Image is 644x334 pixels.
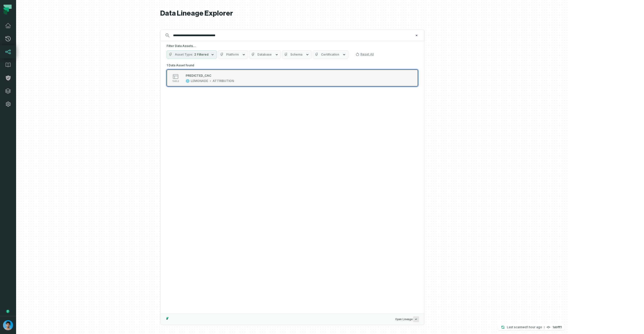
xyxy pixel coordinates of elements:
relative-time: Sep 15, 2025, 12:59 PM GMT+3 [527,325,542,329]
span: Schema [290,53,302,57]
h5: Filter Data Assets... [167,44,418,48]
div: Suggestions [160,62,424,314]
img: avatar of Omri Ildis [3,320,13,330]
span: Certification [321,53,339,57]
span: Asset Type [175,53,193,57]
span: Open Lineage [395,316,419,322]
span: Database [257,53,272,57]
p: Last scanned [507,325,542,330]
button: Database [249,50,281,59]
h1: Data Lineage Explorer [160,9,424,18]
h4: 1abfff1 [552,326,562,329]
button: Certification [313,50,348,59]
button: tableLEMONADEATTRIBUTION [167,69,418,87]
div: Tooltip anchor [6,309,10,314]
div: LEMONADE [191,79,208,83]
button: Last scanned[DATE] 12:59:44 PM1abfff1 [498,324,565,330]
button: Reset All [353,50,376,58]
button: Platform [218,50,248,59]
div: 1 Data Asset found [167,62,418,93]
span: Platform [226,53,239,57]
span: table [172,80,179,82]
span: 2 Filtered [194,53,209,57]
div: PREDICTED_CAC [186,74,211,77]
button: Clear search query [414,33,419,38]
div: ATTRIBUTION [213,79,234,83]
button: Asset Type2 Filtered [167,50,217,59]
button: Schema [282,50,312,59]
span: Press ↵ to add a new Data Asset to the graph [413,316,419,322]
